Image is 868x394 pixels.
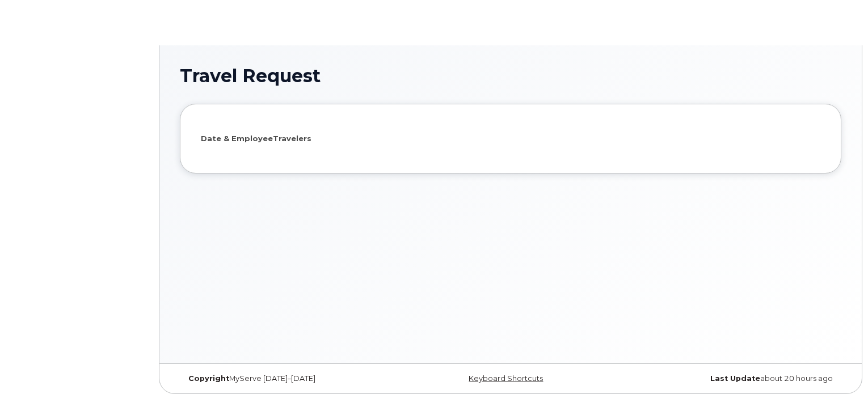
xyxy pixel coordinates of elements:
[201,133,273,144] th: Date & Employee
[188,374,229,383] strong: Copyright
[180,374,401,383] div: MyServe [DATE]–[DATE]
[180,66,841,86] h1: Travel Request
[621,374,841,383] div: about 20 hours ago
[469,374,543,383] a: Keyboard Shortcuts
[710,374,760,383] strong: Last Update
[273,133,311,144] th: Travelers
